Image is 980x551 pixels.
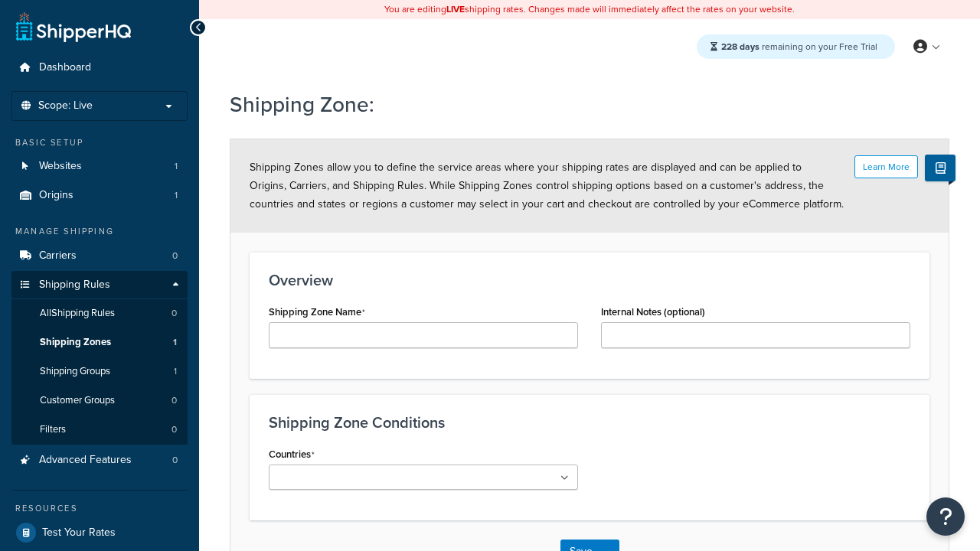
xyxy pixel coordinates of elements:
[11,328,188,357] a: Shipping Zones1
[11,446,188,474] li: Advanced Features
[11,242,188,270] a: Carriers0
[38,99,93,112] span: Scope: Live
[40,423,66,436] span: Filters
[11,502,188,515] div: Resources
[175,160,178,173] span: 1
[11,181,188,210] li: Origins
[171,423,177,436] span: 0
[40,365,110,378] span: Shipping Groups
[39,279,110,292] span: Shipping Rules
[171,394,177,407] span: 0
[175,189,178,202] span: 1
[721,40,759,54] strong: 228 days
[11,271,188,299] a: Shipping Rules
[11,152,188,181] li: Websites
[39,189,73,202] span: Origins
[11,54,188,82] a: Dashboard
[11,386,188,415] li: Customer Groups
[11,416,188,444] a: Filters0
[11,136,188,149] div: Basic Setup
[11,181,188,210] a: Origins1
[601,306,705,318] label: Internal Notes (optional)
[11,225,188,238] div: Manage Shipping
[11,519,188,546] a: Test Your Rates
[446,2,465,16] b: LIVE
[40,336,111,349] span: Shipping Zones
[250,159,844,212] span: Shipping Zones allow you to define the service areas where your shipping rates are displayed and ...
[39,160,82,173] span: Websites
[11,152,188,181] a: Websites1
[40,394,115,407] span: Customer Groups
[926,497,965,536] button: Open Resource Center
[11,416,188,444] li: Filters
[269,272,910,289] h3: Overview
[11,386,188,415] a: Customer Groups0
[172,249,178,262] span: 0
[39,454,132,467] span: Advanced Features
[173,336,177,349] span: 1
[11,328,188,357] li: Shipping Zones
[11,357,188,386] a: Shipping Groups1
[172,454,178,467] span: 0
[11,446,188,474] a: Advanced Features0
[854,155,918,178] button: Learn More
[40,307,115,320] span: All Shipping Rules
[721,40,877,54] span: remaining on your Free Trial
[11,357,188,386] li: Shipping Groups
[174,365,177,378] span: 1
[230,90,930,119] h1: Shipping Zone:
[42,527,116,540] span: Test Your Rates
[269,306,365,318] label: Shipping Zone Name
[171,307,177,320] span: 0
[11,299,188,328] a: AllShipping Rules0
[39,61,91,74] span: Dashboard
[39,249,77,262] span: Carriers
[269,414,910,431] h3: Shipping Zone Conditions
[11,271,188,445] li: Shipping Rules
[11,242,188,270] li: Carriers
[925,155,955,181] button: Show Help Docs
[269,448,315,461] label: Countries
